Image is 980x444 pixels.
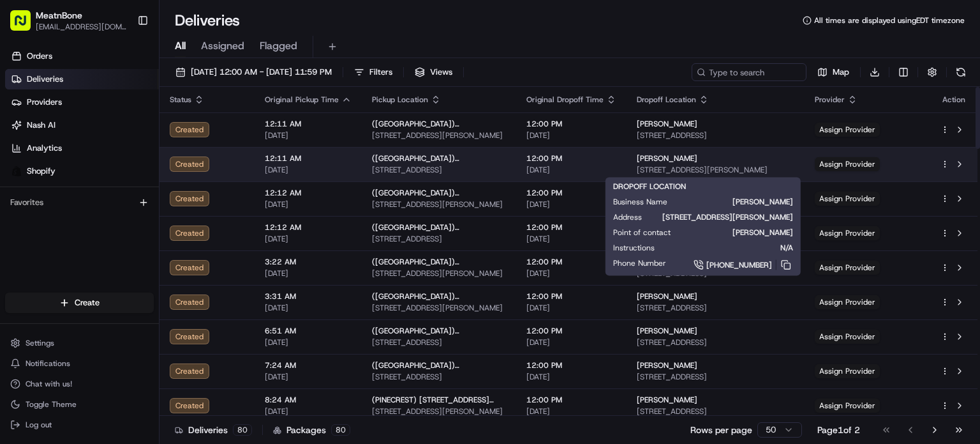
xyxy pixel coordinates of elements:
span: ([GEOGRAPHIC_DATA]) [STREET_ADDRESS][PERSON_NAME] [372,257,506,267]
span: 7:24 AM [265,360,352,371]
span: 12:00 PM [526,360,616,371]
span: 12:00 PM [526,222,616,233]
span: 8:24 AM [265,395,352,405]
div: Action [940,95,967,105]
span: Log out [26,420,52,430]
span: • [138,197,143,208]
span: [DATE] [265,165,352,175]
span: Create [75,297,100,309]
img: 8571987876998_91fb9ceb93ad5c398215_72.jpg [27,121,50,144]
span: [STREET_ADDRESS] [637,337,794,348]
a: Orders [5,46,159,66]
span: 12:00 PM [526,326,616,336]
span: [DATE] [265,406,352,417]
span: Map [833,66,849,78]
button: Toggle Theme [5,395,154,413]
a: 💻API Documentation [103,280,210,303]
span: [STREET_ADDRESS] [637,303,794,313]
span: [PHONE_NUMBER] [706,260,772,270]
span: Provider [815,95,845,105]
span: [DATE] [265,130,352,141]
span: [DATE] [526,337,616,348]
span: [STREET_ADDRESS] [372,234,506,244]
p: Rows per page [690,424,752,436]
div: Packages [273,424,350,436]
span: [STREET_ADDRESS][PERSON_NAME] [662,212,793,222]
span: [PERSON_NAME] [637,291,697,302]
span: Assigned [201,38,244,54]
span: 12:11 AM [265,119,352,129]
span: [STREET_ADDRESS] [637,130,794,141]
span: Filters [369,66,392,78]
input: Type to search [692,63,806,81]
button: Create [5,293,154,313]
span: ([GEOGRAPHIC_DATA]) [STREET_ADDRESS][PERSON_NAME] [372,188,506,198]
span: Wisdom [PERSON_NAME] [40,232,136,242]
span: 3:31 AM [265,291,352,302]
span: Original Pickup Time [265,95,339,105]
span: Address [613,212,642,222]
span: 12:00 PM [526,257,616,267]
img: 1736555255976-a54dd68f-1ca7-489b-9aae-adbdc363a1c4 [26,198,36,208]
button: Settings [5,334,154,352]
a: Nash AI [5,115,159,135]
span: [DATE] [526,372,616,382]
span: 12:11 AM [265,153,352,164]
button: MeatnBone[EMAIL_ADDRESS][DOMAIN_NAME] [5,5,132,36]
span: [STREET_ADDRESS] [372,372,506,382]
span: [DATE] [265,268,352,279]
div: Favorites [5,192,154,213]
button: Map [812,63,855,81]
a: [PHONE_NUMBER] [687,258,793,272]
span: 12:00 PM [526,291,616,302]
span: ([GEOGRAPHIC_DATA]) [STREET_ADDRESS] [372,153,506,164]
button: MeatnBone [36,9,82,22]
button: Notifications [5,355,154,372]
span: All times are displayed using EDT timezone [814,15,965,26]
button: Filters [348,63,398,81]
span: [DATE] [265,199,352,210]
span: Assign Provider [815,123,880,137]
span: Settings [26,338,54,348]
img: Nash [13,12,38,38]
span: Phone Number [613,258,666,268]
span: [PERSON_NAME] [637,360,697,371]
span: Shopify [27,165,56,177]
span: [STREET_ADDRESS] [637,372,794,382]
span: 12:00 PM [526,119,616,129]
div: 📗 [13,286,23,296]
img: Wisdom Oko [13,220,33,245]
span: Assign Provider [815,157,880,171]
span: Knowledge Base [26,285,98,298]
button: [EMAIL_ADDRESS][DOMAIN_NAME] [36,22,127,32]
span: Orders [27,50,52,62]
div: Page 1 of 2 [817,424,860,436]
span: [STREET_ADDRESS][PERSON_NAME] [372,199,506,210]
span: Assign Provider [815,364,880,378]
span: ([GEOGRAPHIC_DATA]) [STREET_ADDRESS] [372,222,506,233]
span: [DATE] [265,234,352,244]
span: [PERSON_NAME] [691,227,793,238]
span: 12:00 PM [526,153,616,164]
span: [DATE] [145,232,172,242]
span: [DATE] [526,234,616,244]
span: ([GEOGRAPHIC_DATA]) [STREET_ADDRESS][PERSON_NAME] [372,291,506,302]
span: 6:51 AM [265,326,352,336]
button: Chat with us! [5,375,154,393]
span: Notifications [26,358,70,369]
span: Pickup Location [372,95,428,105]
span: Nash AI [27,119,56,131]
img: 1736555255976-a54dd68f-1ca7-489b-9aae-adbdc363a1c4 [13,121,36,144]
span: [STREET_ADDRESS][PERSON_NAME] [372,268,506,279]
span: Wisdom [PERSON_NAME] [40,197,136,208]
span: [STREET_ADDRESS] [372,165,506,175]
div: We're available if you need us! [57,134,175,144]
span: [STREET_ADDRESS][PERSON_NAME] [372,130,506,141]
span: [DATE] [526,303,616,313]
span: Original Dropoff Time [526,95,604,105]
span: [PERSON_NAME] [637,395,697,405]
span: Analytics [27,142,62,154]
span: Flagged [260,38,297,54]
div: 💻 [108,286,118,296]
